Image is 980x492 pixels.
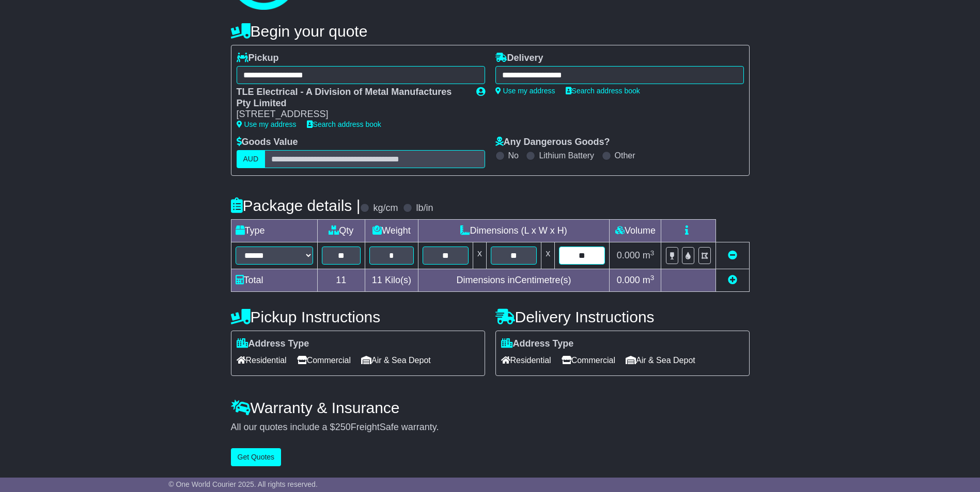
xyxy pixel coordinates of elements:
span: Air & Sea Depot [361,352,431,368]
span: 11 [372,275,382,285]
label: Other [615,151,635,160]
td: Dimensions in Centimetre(s) [418,269,610,292]
div: [STREET_ADDRESS] [237,109,466,120]
a: Add new item [728,275,737,285]
a: Remove this item [728,250,737,260]
span: Commercial [562,352,615,368]
td: Total [231,269,317,292]
span: m [643,275,655,285]
sup: 3 [650,274,655,282]
span: © One World Courier 2025. All rights reserved. [168,480,318,488]
span: 250 [335,422,351,432]
td: Weight [365,220,418,242]
span: Residential [237,352,287,368]
label: Address Type [237,338,309,350]
label: No [508,151,519,160]
td: Type [231,220,317,242]
td: x [541,242,555,269]
a: Use my address [495,87,555,95]
label: Address Type [501,338,574,350]
div: All our quotes include a $ FreightSafe warranty. [231,422,750,433]
h4: Pickup Instructions [231,308,485,325]
label: kg/cm [373,203,398,214]
label: Delivery [495,53,543,64]
label: Lithium Battery [539,151,594,160]
a: Search address book [307,120,381,128]
td: x [473,242,486,269]
h4: Package details | [231,197,361,214]
label: Any Dangerous Goods? [495,137,610,148]
label: lb/in [416,203,433,214]
td: Kilo(s) [365,269,418,292]
h4: Delivery Instructions [495,308,750,325]
span: 0.000 [617,250,640,260]
sup: 3 [650,249,655,257]
a: Use my address [237,120,297,128]
span: Residential [501,352,551,368]
td: Volume [610,220,661,242]
td: 11 [317,269,365,292]
div: TLE Electrical - A Division of Metal Manufactures Pty Limited [237,87,466,109]
td: Dimensions (L x W x H) [418,220,610,242]
label: Goods Value [237,137,298,148]
span: m [643,250,655,260]
label: AUD [237,150,266,168]
span: 0.000 [617,275,640,285]
h4: Begin your quote [231,23,750,40]
td: Qty [317,220,365,242]
span: Commercial [297,352,351,368]
span: Air & Sea Depot [626,352,695,368]
a: Search address book [566,87,640,95]
h4: Warranty & Insurance [231,399,750,416]
button: Get Quotes [231,448,282,466]
label: Pickup [237,53,279,64]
